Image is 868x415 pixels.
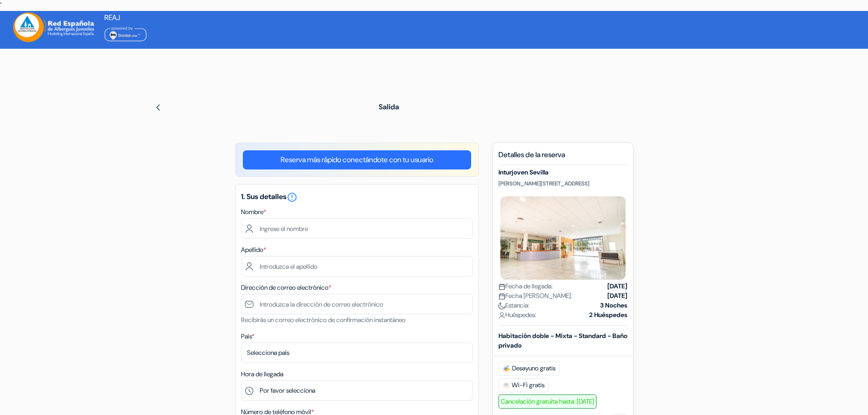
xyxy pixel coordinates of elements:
h5: Detalles de la reserva [498,150,627,165]
b: Habitación doble - Mixta - Standard - Baño privado [498,332,627,349]
span: Huéspedes: [498,310,536,320]
span: Cancelación gratuita hasta: [DATE] [498,395,596,409]
input: Introduzca la dirección de correo electrónico [241,294,473,314]
span: Wi-Fi gratis [498,379,549,392]
strong: [DATE] [607,291,627,301]
img: moon.svg [498,302,505,309]
span: Salida [379,102,399,112]
label: País [241,332,254,341]
label: Apellido [241,245,266,255]
span: Fecha [PERSON_NAME]: [498,291,572,301]
img: calendar.svg [498,283,505,290]
input: Ingrese el nombre [241,218,473,239]
input: Introduzca el apellido [241,256,473,277]
span: Desayuno gratis [498,362,560,375]
img: calendar.svg [498,293,505,300]
strong: 2 Huéspedes [589,310,627,320]
label: Nombre [241,207,266,217]
span: Fecha de llegada: [498,282,553,291]
img: user_icon.svg [498,312,505,319]
img: free_breakfast.svg [503,365,510,372]
span: Estancia: [498,301,529,310]
i: error_outline [287,192,298,203]
label: Dirección de correo electrónico [241,283,331,292]
strong: 3 Noches [600,301,627,310]
small: Recibirás un correo electrónico de confirmación instantáneo [241,316,406,324]
img: left_arrow.svg [154,104,162,111]
img: free_wifi.svg [503,382,510,389]
strong: [DATE] [607,282,627,291]
h5: 1. Sus detalles [241,192,473,203]
span: REAJ [104,13,120,22]
a: error_outline [287,192,298,201]
label: Hora de llegada [241,369,283,379]
h5: Inturjoven Sevilla [498,169,627,176]
p: [PERSON_NAME][STREET_ADDRESS] [498,180,627,187]
a: Reserva más rápido conectándote con tu usuario [243,150,471,169]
